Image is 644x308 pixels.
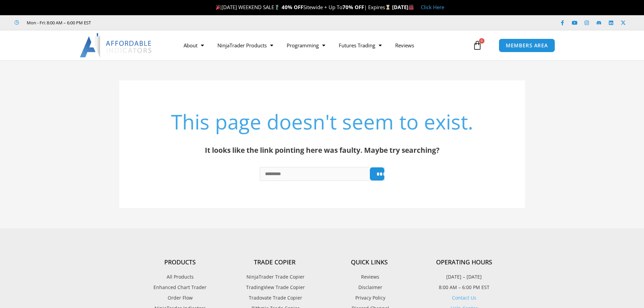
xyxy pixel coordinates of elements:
[359,273,379,281] span: Reviews
[357,283,382,292] span: Disclaimer
[462,35,492,55] a: 0
[275,5,280,10] img: 🏌️‍♂️
[177,38,211,53] a: About
[388,38,421,53] a: Reviews
[452,294,476,301] a: Contact Us
[25,19,91,27] span: Mon - Fri: 8:00 AM – 6:00 PM EST
[499,39,555,52] a: MEMBERS AREA
[228,259,322,266] h4: Trade Copier
[417,273,511,281] p: [DATE] – [DATE]
[421,4,444,10] a: Click Here
[133,259,228,266] h4: Products
[247,293,302,302] span: Tradovate Trade Copier
[133,293,228,302] a: Order Flow
[409,5,414,10] img: 🏭
[133,273,228,281] a: All Products
[506,43,548,48] span: MEMBERS AREA
[153,283,207,292] span: Enhanced Chart Trader
[153,108,491,136] h1: This page doesn't seem to exist.
[80,33,152,57] img: LogoAI | Affordable Indicators – NinjaTrader
[332,38,388,53] a: Futures Trading
[168,293,193,302] span: Order Flow
[354,293,385,302] span: Privacy Policy
[228,283,322,292] a: TradingView Trade Copier
[392,4,414,10] strong: [DATE]
[228,293,322,302] a: Tradovate Trade Copier
[342,4,364,10] strong: 70% OFF
[417,259,511,266] h4: Operating Hours
[280,38,332,53] a: Programming
[322,293,417,302] a: Privacy Policy
[282,4,303,10] strong: 40% OFF
[153,144,491,157] div: It looks like the link pointing here was faulty. Maybe try searching?
[214,4,392,10] span: [DATE] WEEKEND SALE Sitewide + Up To | Expires
[244,283,305,292] span: TradingView Trade Copier
[211,38,280,53] a: NinjaTrader Products
[479,38,484,44] span: 0
[417,283,511,292] p: 8:00 AM – 6:00 PM EST
[177,38,471,53] nav: Menu
[322,273,417,281] a: Reviews
[167,273,194,281] span: All Products
[133,283,228,292] a: Enhanced Chart Trader
[385,5,390,10] img: ⌛
[245,273,305,281] span: NinjaTrader Trade Copier
[216,5,221,10] img: 🎉
[228,273,322,281] a: NinjaTrader Trade Copier
[322,283,417,292] a: Disclaimer
[322,259,417,266] h4: Quick Links
[100,19,202,26] iframe: Customer reviews powered by Trustpilot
